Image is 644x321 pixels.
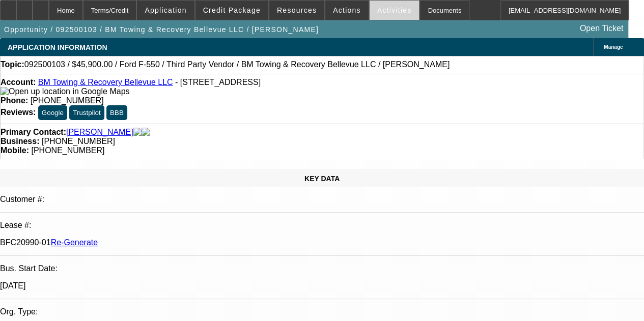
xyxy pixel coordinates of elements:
[377,6,412,14] span: Activities
[576,20,627,37] a: Open Ticket
[325,1,369,20] button: Actions
[145,6,186,14] span: Application
[4,25,319,34] span: Opportunity / 092500103 / BM Towing & Recovery Bellevue LLC / [PERSON_NAME]
[137,1,194,20] button: Application
[304,174,340,183] span: KEY DATA
[51,238,98,247] a: Re-Generate
[69,105,104,120] button: Trustpilot
[195,1,268,20] button: Credit Package
[133,128,142,137] img: facebook-icon.png
[8,43,107,51] span: APPLICATION INFORMATION
[1,60,24,69] strong: Topic:
[175,78,261,86] span: - [STREET_ADDRESS]
[1,108,36,116] strong: Reviews:
[38,105,67,120] button: Google
[106,105,127,120] button: BBB
[31,146,104,155] span: [PHONE_NUMBER]
[1,128,66,137] strong: Primary Contact:
[31,96,104,105] span: [PHONE_NUMBER]
[1,137,39,145] strong: Business:
[66,128,133,137] a: [PERSON_NAME]
[1,78,36,86] strong: Account:
[142,128,150,137] img: linkedin-icon.png
[24,60,450,69] span: 092500103 / $45,900.00 / Ford F-550 / Third Party Vendor / BM Towing & Recovery Bellevue LLC / [P...
[333,6,361,14] span: Actions
[1,146,29,155] strong: Mobile:
[1,87,129,96] img: Open up location in Google Maps
[604,44,623,50] span: Manage
[42,137,115,145] span: [PHONE_NUMBER]
[269,1,324,20] button: Resources
[1,96,28,105] strong: Phone:
[1,87,129,96] a: View Google Maps
[38,78,173,86] a: BM Towing & Recovery Bellevue LLC
[277,6,317,14] span: Resources
[370,1,419,20] button: Activities
[203,6,261,14] span: Credit Package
